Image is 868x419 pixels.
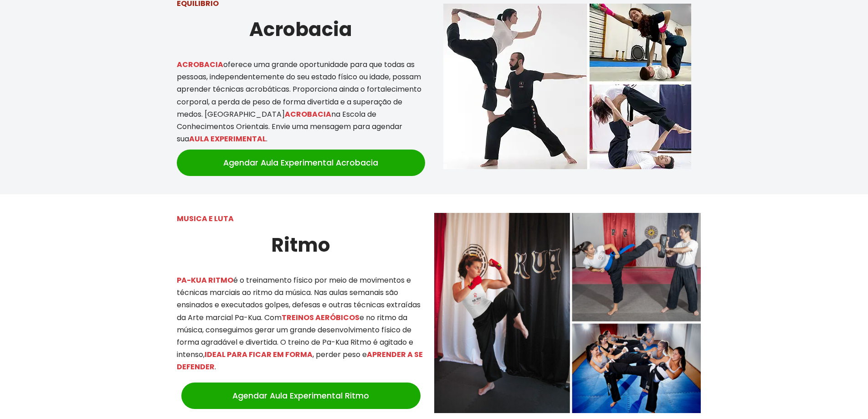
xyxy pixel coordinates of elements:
strong: Ritmo [271,232,330,259]
p: oferece uma grande oportunidade para que todas as pessoas, independentemente do seu estado físico... [177,58,425,145]
mark: IDEAL PARA FICAR EM FORMA [205,349,313,360]
mark: AULA EXPERIMENTAL [189,134,266,144]
mark: PA-KUA RITMO [177,275,233,285]
a: Agendar Aula Experimental Acrobacia [177,150,425,176]
mark: MUSICA E LUTA [177,213,234,224]
mark: ACROBACIA [285,109,331,119]
p: é o treinamento físico por meio de movimentos e técnicas marciais ao ritmo da música. Nas aulas s... [177,274,425,373]
strong: Acrobacia [249,16,352,43]
mark: TREINOS AERÓBICOS [282,312,360,323]
mark: ACROBACIA [177,59,223,70]
a: Agendar Aula Experimental Ritmo [181,383,421,409]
